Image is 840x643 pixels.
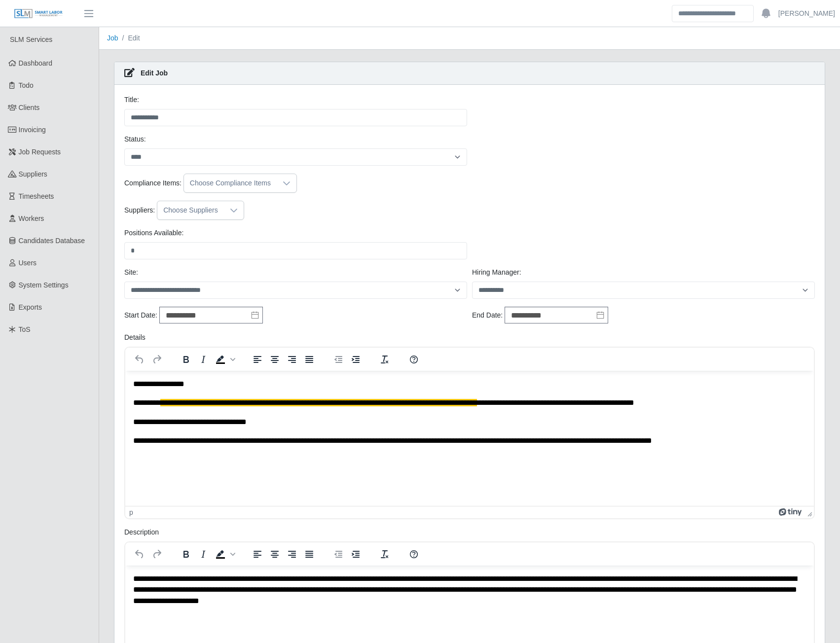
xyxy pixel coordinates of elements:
[124,267,138,278] label: Site:
[19,214,44,222] span: Workers
[19,81,34,89] span: Todo
[249,547,266,561] button: Align left
[301,353,318,366] button: Justify
[803,506,814,518] div: Press the Up and Down arrow keys to resize the editor.
[178,353,194,366] button: Bold
[19,59,53,67] span: Dashboard
[212,353,237,366] div: Background color Black
[157,201,224,219] div: Choose Suppliers
[249,353,266,366] button: Align left
[124,527,159,537] label: Description
[376,353,393,366] button: Clear formatting
[125,371,814,506] iframe: Rich Text Area
[212,547,237,561] div: Background color Black
[19,192,54,200] span: Timesheets
[124,310,157,321] label: Start Date:
[148,353,165,366] button: Redo
[131,353,148,366] button: Undo
[131,547,148,561] button: Undo
[124,332,146,343] label: Details
[184,174,277,192] div: Choose Compliance Items
[10,36,52,43] span: SLM Services
[284,547,300,561] button: Align right
[19,259,37,267] span: Users
[266,547,283,561] button: Align center
[284,353,300,366] button: Align right
[107,34,118,42] a: Job
[118,33,140,43] li: Edit
[301,547,318,561] button: Justify
[178,547,194,561] button: Bold
[672,5,754,22] input: Search
[124,228,183,238] label: Positions Available:
[14,8,63,19] img: SLM Logo
[330,547,347,561] button: Decrease indent
[347,353,364,366] button: Increase indent
[124,95,139,105] label: Title:
[19,325,31,333] span: ToS
[472,310,503,321] label: End Date:
[19,170,47,178] span: Suppliers
[376,547,393,561] button: Clear formatting
[405,547,422,561] button: Help
[778,8,835,19] a: [PERSON_NAME]
[124,134,146,144] label: Status:
[405,353,422,366] button: Help
[195,353,212,366] button: Italic
[347,547,364,561] button: Increase indent
[19,104,40,111] span: Clients
[124,178,182,188] label: Compliance Items:
[19,281,69,289] span: System Settings
[779,508,803,516] a: Powered by Tiny
[330,353,347,366] button: Decrease indent
[195,547,212,561] button: Italic
[129,508,133,516] div: p
[124,205,155,215] label: Suppliers:
[266,353,283,366] button: Align center
[19,148,61,156] span: Job Requests
[472,267,521,278] label: Hiring Manager:
[19,237,85,245] span: Candidates Database
[141,69,168,77] strong: Edit Job
[148,547,165,561] button: Redo
[19,126,46,134] span: Invoicing
[19,303,42,311] span: Exports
